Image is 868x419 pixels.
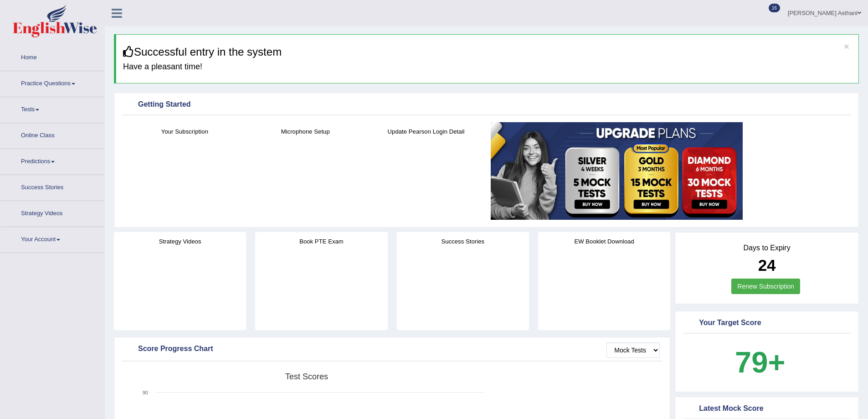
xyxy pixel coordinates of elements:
[0,45,104,68] a: Home
[124,98,848,112] div: Getting Started
[769,4,780,12] span: 16
[0,71,104,94] a: Practice Questions
[0,123,104,146] a: Online Class
[370,127,482,136] h4: Update Pearson Login Detail
[844,41,849,51] button: ×
[491,122,743,220] img: small5.jpg
[123,62,852,72] h4: Have a pleasant time!
[397,237,529,246] h4: Success Stories
[124,342,660,356] div: Score Progress Chart
[731,279,800,294] a: Renew Subscription
[250,127,361,136] h4: Microphone Setup
[685,402,848,416] div: Latest Mock Score
[0,149,104,172] a: Predictions
[143,390,148,395] text: 90
[129,127,241,136] h4: Your Subscription
[735,346,785,379] b: 79+
[255,237,387,246] h4: Book PTE Exam
[538,237,670,246] h4: EW Booklet Download
[0,175,104,198] a: Success Stories
[0,227,104,250] a: Your Account
[285,372,328,381] tspan: Test scores
[758,256,776,274] b: 24
[123,46,852,58] h3: Successful entry in the system
[114,237,246,246] h4: Strategy Videos
[0,97,104,120] a: Tests
[685,244,848,252] h4: Days to Expiry
[685,316,848,330] div: Your Target Score
[0,201,104,224] a: Strategy Videos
